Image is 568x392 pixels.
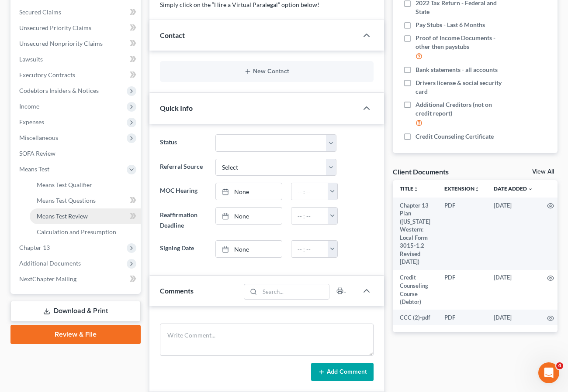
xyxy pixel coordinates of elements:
[19,24,91,31] span: Unsecured Priority Claims
[37,212,88,220] span: Means Test Review
[400,185,419,192] a: Titleunfold_more
[12,67,141,83] a: Executory Contracts
[291,183,328,200] input: -- : --
[30,208,141,224] a: Means Test Review
[12,20,141,36] a: Unsecured Priority Claims
[556,362,563,369] span: 4
[532,169,554,175] a: View All
[437,310,487,325] td: PDF
[167,68,367,75] button: New Contact
[437,270,487,310] td: PDF
[416,78,509,96] span: Drivers license & social security card
[30,177,141,193] a: Means Test Qualifier
[437,198,487,270] td: PDF
[416,34,509,51] span: Proof of Income Documents -other then paystubs
[291,208,328,224] input: -- : --
[19,71,75,78] span: Executory Contracts
[393,310,437,325] td: CCC (2)-pdf
[156,134,211,152] label: Status
[12,51,141,67] a: Lawsuits
[30,193,141,208] a: Means Test Questions
[487,198,540,270] td: [DATE]
[494,185,533,192] a: Date Added expand_more
[12,36,141,51] a: Unsecured Nonpriority Claims
[37,228,116,235] span: Calculation and Presumption
[19,87,99,94] span: Codebtors Insiders & Notices
[311,363,374,381] button: Add Comment
[160,104,193,112] span: Quick Info
[416,100,509,118] span: Additional Creditors (not on credit report)
[393,198,437,270] td: Chapter 13 Plan ([US_STATE] Western: Local Form 3015-1.2 Revised [DATE])
[19,150,55,157] span: SOFA Review
[12,4,141,20] a: Secured Claims
[19,165,49,173] span: Means Test
[538,362,559,383] iframe: Intercom live chat
[19,55,43,63] span: Lawsuits
[19,118,44,126] span: Expenses
[291,241,328,257] input: -- : --
[19,275,76,283] span: NextChapter Mailing
[156,240,211,258] label: Signing Date
[216,208,282,224] a: None
[37,197,96,204] span: Means Test Questions
[416,65,498,74] span: Bank statements - all accounts
[413,187,419,192] i: unfold_more
[528,187,533,192] i: expand_more
[393,270,437,310] td: Credit Counseling Course (Debtor)
[160,286,194,295] span: Comments
[30,224,141,240] a: Calculation and Presumption
[19,134,58,141] span: Miscellaneous
[487,310,540,325] td: [DATE]
[393,167,449,176] div: Client Documents
[12,146,141,161] a: SOFA Review
[10,301,141,321] a: Download & Print
[19,259,81,267] span: Additional Documents
[19,102,39,110] span: Income
[416,132,494,141] span: Credit Counseling Certificate
[10,325,141,344] a: Review & File
[156,207,211,233] label: Reaffirmation Deadline
[37,181,92,188] span: Means Test Qualifier
[474,187,480,192] i: unfold_more
[216,183,282,200] a: None
[416,20,485,29] span: Pay Stubs - Last 6 Months
[156,183,211,200] label: MOC Hearing
[19,244,50,251] span: Chapter 13
[260,284,329,299] input: Search...
[444,185,480,192] a: Extensionunfold_more
[160,31,185,39] span: Contact
[19,40,103,47] span: Unsecured Nonpriority Claims
[216,241,282,257] a: None
[19,8,61,16] span: Secured Claims
[156,159,211,176] label: Referral Source
[487,270,540,310] td: [DATE]
[12,271,141,287] a: NextChapter Mailing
